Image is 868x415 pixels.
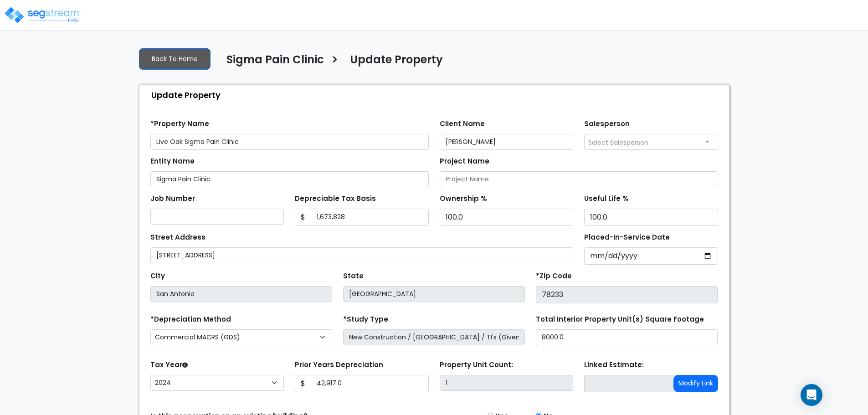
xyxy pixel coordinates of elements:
[343,53,443,72] a: Update Property
[139,48,211,70] a: Back To Home
[440,375,574,391] input: Building Count
[343,314,388,325] label: *Study Type
[295,360,383,370] label: Prior Years Depreciation
[440,209,574,226] input: Ownership
[331,52,339,70] h3: >
[144,85,729,105] div: Update Property
[584,209,718,226] input: Depreciation
[440,156,489,167] label: Project Name
[150,360,188,370] label: Tax Year
[4,6,81,24] img: logo_pro_r.png
[150,314,231,325] label: *Depreciation Method
[220,53,324,72] a: Sigma Pain Clinic
[536,286,718,303] input: Zip Code
[311,375,429,392] input: 0.00
[536,329,718,345] input: total square foot
[226,53,324,69] h4: Sigma Pain Clinic
[150,247,574,263] input: Street Address
[295,194,376,204] label: Depreciable Tax Basis
[350,53,443,69] h4: Update Property
[150,232,205,243] label: Street Address
[588,138,648,147] span: Select Salesperson
[584,194,629,204] label: Useful Life %
[150,194,195,204] label: Job Number
[440,134,574,150] input: Client Name
[673,375,718,392] button: Modify Link
[584,360,644,370] label: Linked Estimate:
[150,271,165,282] label: City
[311,209,429,226] input: 0.00
[536,314,704,325] label: Total Interior Property Unit(s) Square Footage
[584,232,670,243] label: Placed-In-Service Date
[150,156,195,167] label: Entity Name
[295,209,311,226] span: $
[440,194,487,204] label: Ownership %
[584,119,630,129] label: Salesperson
[150,134,429,150] input: Property Name
[295,375,311,392] span: $
[440,171,718,187] input: Project Name
[150,171,429,187] input: Entity Name
[536,271,572,282] label: *Zip Code
[150,119,209,129] label: *Property Name
[343,271,364,282] label: State
[801,384,822,406] div: Open Intercom Messenger
[440,360,513,370] label: Property Unit Count:
[440,119,485,129] label: Client Name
